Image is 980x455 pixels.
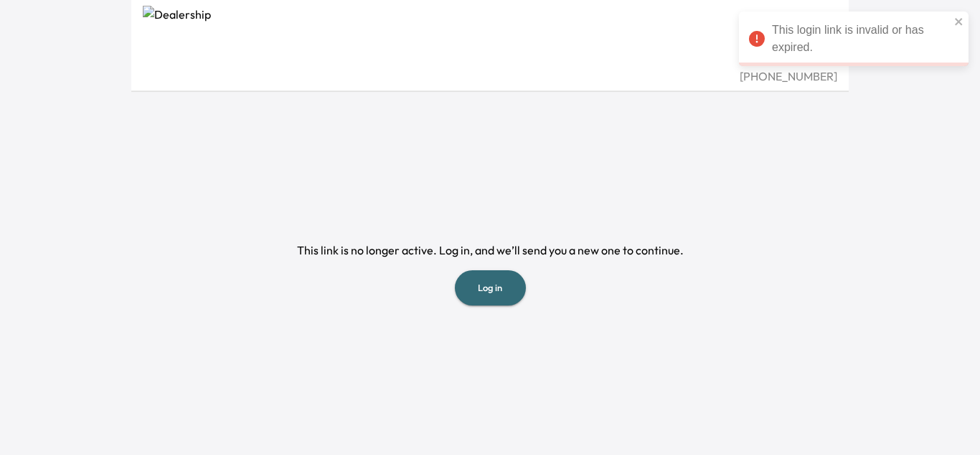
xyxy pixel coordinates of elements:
[455,270,526,305] button: Log in
[143,6,837,68] img: Dealership
[954,16,964,27] button: close
[739,12,969,66] div: This login link is invalid or has expired.
[297,242,684,305] div: This link is no longer active. Log in, and we’ll send you a new one to continue.
[143,68,837,85] div: [PHONE_NUMBER]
